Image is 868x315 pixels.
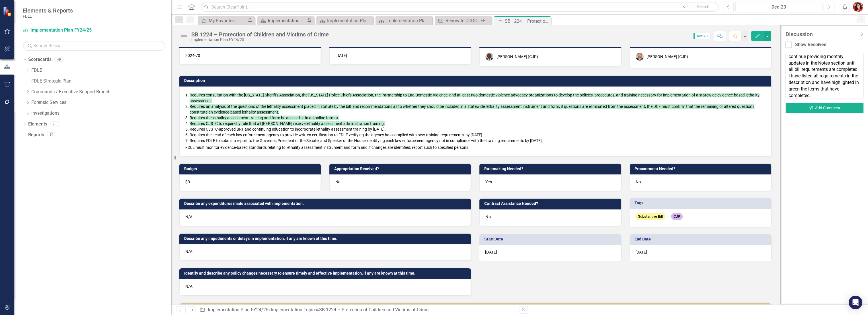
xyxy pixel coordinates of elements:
[484,201,618,206] h3: Contract Assistance Needed?
[190,126,765,132] li: Requires CJSTC-approved BRT and continuing education to incorporate lethality assessment training...
[484,167,618,171] h3: Rulemaking Needed?
[184,167,318,171] h3: Budget
[785,31,855,37] div: Discussion
[785,53,864,98] textarea: @[PERSON_NAME] (CJP) Please continue providing monthly updates in the Notes section until all bil...
[190,138,765,143] li: Requires FDLE to submit a report to the Governor, President of the Senate, and Speaker of the Hou...
[200,307,515,313] div: » »
[485,180,492,184] span: Yes
[28,121,47,127] a: Elements
[735,2,822,12] button: Dec-23
[31,99,171,106] a: Forensic Services
[484,237,618,241] h3: Start Date
[318,17,372,24] a: Implementation Plan FY23/24
[191,31,329,38] div: SB 1224 – Protection of Children and Victims of Crime
[209,17,246,24] div: My Favorites
[334,167,468,171] h3: Appropriation Received?
[185,145,765,150] p: FDLE must monitor evidence-based standards relating to lethality assessment instrument and form a...
[635,201,768,205] h3: Tags
[485,250,497,254] span: [DATE]
[268,17,305,24] div: Implementation Plan FY25/26
[184,271,468,275] h3: Identify and describe any policy changes necessary to ensure timely and effective implementation,...
[201,2,719,12] input: Search ClearPoint...
[737,4,820,11] div: Dec-23
[190,104,754,114] span: Requires an analysis of the questions of the lethality assessment placed in statute by the bill, ...
[853,2,863,12] img: Caitlin Dawkins
[795,42,826,48] div: Show Resolved
[31,110,171,117] a: Investigations
[184,79,768,83] h3: Description
[635,250,647,254] span: [DATE]
[190,121,385,126] span: Requires CJSTC to require by rule that all [PERSON_NAME] receive lethality assessment administrat...
[785,103,864,113] button: Add Comment
[258,17,305,24] a: Implementation Plan FY25/26
[31,89,171,95] a: Commands / Executive Support Branch
[505,18,549,25] div: SB 1224 – Protection of Children and Victims of Crime
[208,307,268,312] a: Implementation Plan FY24/25
[635,167,768,171] h3: Procurement Needed?
[185,180,190,184] span: $0
[184,201,468,206] h3: Describe any expenditures made associated with implementation.
[446,17,490,24] div: Renovate CCOC - FF&E
[191,38,329,42] div: Implementation Plan FY24/25
[689,3,717,11] button: Search
[23,7,73,14] span: Elements & Reports
[23,27,94,34] a: Implementation Plan FY24/25
[671,213,683,220] span: CJP
[335,180,340,184] span: No
[185,214,465,220] p: N/A
[636,180,641,184] span: No
[635,213,665,220] span: Substantive Bill
[3,7,13,17] img: ClearPoint Strategy
[28,56,52,63] a: Scorecards
[190,132,765,138] li: Requires the head of each law enforcement agency to provide written certification to FDLE verifyi...
[50,122,59,127] div: 29
[23,41,165,51] input: Search Below...
[697,4,709,9] span: Search
[179,32,188,41] img: Not Defined
[485,215,491,219] span: No
[190,93,760,103] span: Requires consultation with the [US_STATE] Sheriffs Association, the [US_STATE] Police Chiefs Asso...
[386,17,431,24] div: Implementation Plan FY24/25
[31,78,171,85] a: FDLE Strategic Plan
[335,53,347,58] span: [DATE]
[496,54,538,59] div: [PERSON_NAME] (CJP)
[319,307,428,312] div: SB 1224 – Protection of Children and Victims of Crime
[327,17,372,24] div: Implementation Plan FY23/24
[849,296,862,309] div: Open Intercom Messenger
[54,57,63,62] div: 49
[185,283,465,289] p: N/A
[185,53,315,58] p: 2024-70
[199,17,246,24] a: My Favorites
[693,33,710,39] span: Dec-23
[485,53,493,61] img: Chad Brown
[635,237,768,241] h3: End Date
[184,236,468,241] h3: Describe any impediments or delays in implementation, if any are known at this time.
[377,17,431,24] a: Implementation Plan FY24/25
[436,17,490,24] a: Renovate CCOC - FF&E
[23,14,73,18] small: FDLE
[647,54,688,59] div: [PERSON_NAME] (CJP)
[28,132,44,138] a: Reports
[636,53,644,61] img: Brett Kirkland
[47,133,56,137] div: 19
[185,249,465,254] p: N/A
[31,67,171,74] a: FDLE
[271,307,317,312] a: Implementation Topics
[190,116,339,120] span: Requires the lethality assessment training and form be accessible in an online format.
